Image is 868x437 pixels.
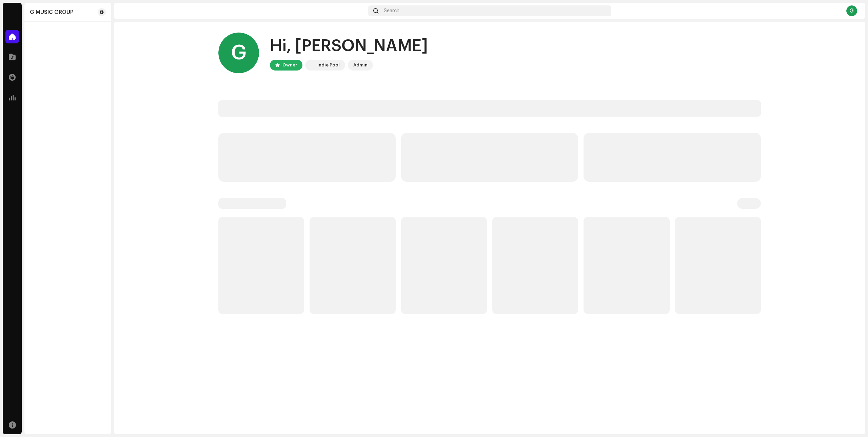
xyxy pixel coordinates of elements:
[353,61,368,69] div: Admin
[307,61,315,69] img: 190830b2-3b53-4b0d-992c-d3620458de1d
[218,33,259,73] div: G
[384,8,399,14] span: Search
[30,9,74,15] div: G MUSIC GROUP
[846,5,857,16] div: G
[282,61,297,69] div: Owner
[270,35,428,57] div: Hi, [PERSON_NAME]
[317,61,340,69] div: Indie Pool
